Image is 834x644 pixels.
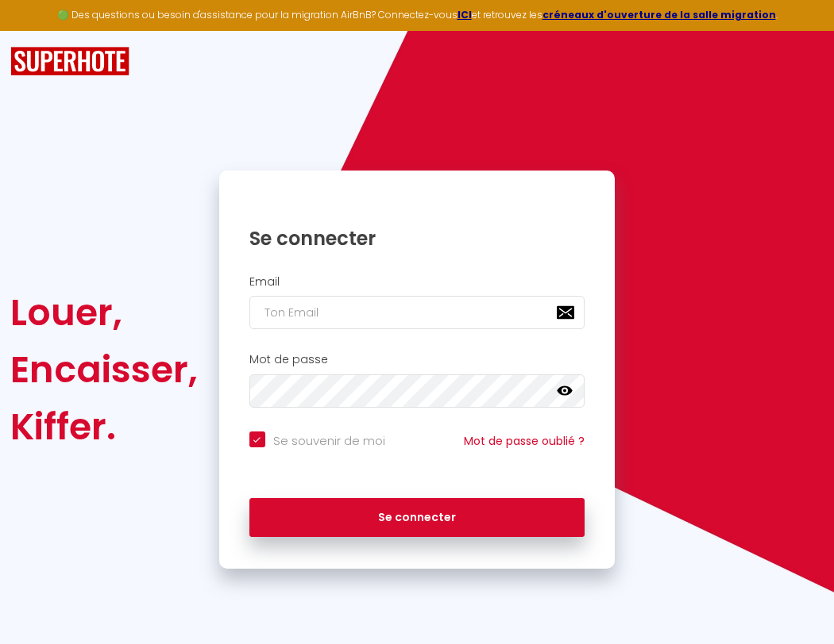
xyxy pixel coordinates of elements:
[249,275,585,289] h2: Email
[249,226,585,251] h1: Se connecter
[458,8,472,21] a: ICI
[10,341,198,398] div: Encaisser,
[464,433,585,449] a: Mot de passe oublié ?
[249,296,585,329] input: Ton Email
[249,353,585,366] h2: Mot de passe
[10,284,198,341] div: Louer,
[542,8,776,21] a: créneaux d'ouverture de la salle migration
[249,498,585,538] button: Se connecter
[10,47,129,76] img: SuperHote logo
[10,398,198,455] div: Kiffer.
